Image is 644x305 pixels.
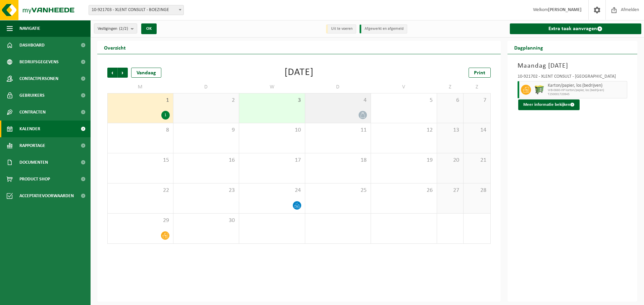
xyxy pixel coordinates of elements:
span: 7 [467,97,487,104]
td: Z [437,81,464,93]
span: 6 [440,97,460,104]
span: 30 [177,217,236,224]
li: Afgewerkt en afgemeld [360,24,407,33]
span: Volgende [118,68,128,78]
span: 3 [243,97,302,104]
span: 1 [111,97,170,104]
h2: Overzicht [97,41,132,54]
span: Kalender [19,121,40,137]
div: Vandaag [131,68,161,78]
span: Contactpersonen [19,70,58,87]
span: 15 [111,157,170,164]
div: 1 [161,111,170,120]
span: 28 [467,187,487,194]
span: 24 [243,187,302,194]
span: Navigatie [19,20,40,37]
a: Extra taak aanvragen [510,23,642,34]
span: 23 [177,187,236,194]
strong: [PERSON_NAME] [548,7,582,12]
button: OK [141,23,157,34]
span: 20 [440,157,460,164]
span: Bedrijfsgegevens [19,54,59,70]
span: 29 [111,217,170,224]
span: 26 [374,187,433,194]
td: Z [464,81,490,93]
span: 12 [374,127,433,134]
span: Vestigingen [98,24,128,34]
td: D [305,81,371,93]
span: 5 [374,97,433,104]
span: Print [474,70,485,76]
span: Dashboard [19,37,45,54]
span: 27 [440,187,460,194]
count: (2/2) [119,26,128,31]
span: 14 [467,127,487,134]
span: Acceptatievoorwaarden [19,187,74,204]
span: 13 [440,127,460,134]
div: [DATE] [284,68,314,78]
button: Vestigingen(2/2) [94,23,137,33]
span: T250001720945 [548,92,626,96]
li: Uit te voeren [326,24,356,33]
span: Documenten [19,154,48,171]
span: Vorige [107,68,117,78]
span: Karton/papier, los (bedrijven) [548,83,626,88]
span: Product Shop [19,171,50,187]
button: Meer informatie bekijken [518,99,580,110]
img: WB-0660-HPE-GN-50 [534,85,544,95]
span: 17 [243,157,302,164]
td: V [371,81,437,93]
span: Contracten [19,104,46,121]
h3: Maandag [DATE] [518,61,628,71]
span: 4 [309,97,368,104]
span: 25 [309,187,368,194]
span: 21 [467,157,487,164]
h2: Dagplanning [507,41,550,54]
span: 16 [177,157,236,164]
span: 11 [309,127,368,134]
span: 18 [309,157,368,164]
span: Gebruikers [19,87,45,104]
a: Print [469,68,491,78]
td: W [239,81,305,93]
td: M [107,81,173,93]
span: 9 [177,127,236,134]
span: 22 [111,187,170,194]
span: Rapportage [19,137,45,154]
span: 10 [243,127,302,134]
span: 8 [111,127,170,134]
div: 10-921702 - XLENT CONSULT - [GEOGRAPHIC_DATA] [518,74,628,81]
span: 10-921703 - XLENT CONSULT - BOEZINGE [89,5,184,15]
span: 10-921703 - XLENT CONSULT - BOEZINGE [89,5,183,15]
span: WB-0660-HP karton/papier, los (bedrijven) [548,88,626,92]
span: 2 [177,97,236,104]
span: 19 [374,157,433,164]
td: D [173,81,239,93]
